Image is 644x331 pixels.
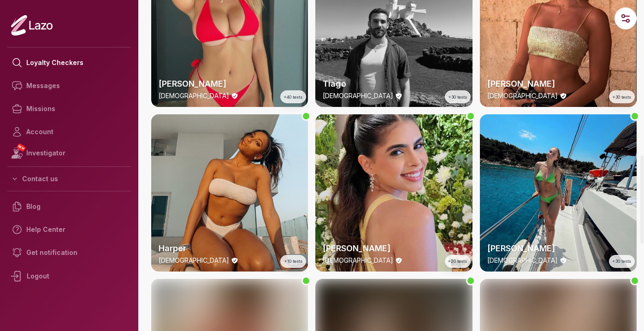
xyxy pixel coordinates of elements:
img: checker [480,114,637,271]
p: [DEMOGRAPHIC_DATA] [487,256,558,265]
span: +20 tests [448,258,467,265]
span: +30 tests [613,94,631,100]
span: +30 tests [613,258,631,265]
a: thumbcheckerHarper[DEMOGRAPHIC_DATA]+10 tests [151,114,308,271]
img: checker [151,114,308,271]
a: thumbchecker[PERSON_NAME][DEMOGRAPHIC_DATA]+30 tests [480,114,637,271]
h2: [PERSON_NAME] [487,77,629,90]
a: Get notification [7,241,131,264]
a: Blog [7,195,131,218]
span: +10 tests [284,258,302,265]
h2: Harper [159,242,301,255]
a: Loyalty Checkers [7,51,131,74]
h2: Tiago [323,77,465,90]
a: NEWInvestigator [7,143,131,163]
a: thumbchecker[PERSON_NAME][DEMOGRAPHIC_DATA]+20 tests [315,114,472,271]
img: checker [315,114,472,271]
h2: [PERSON_NAME] [323,242,465,255]
p: [DEMOGRAPHIC_DATA] [159,256,229,265]
span: NEW [16,143,26,152]
a: Account [7,120,131,143]
a: Messages [7,74,131,97]
h2: [PERSON_NAME] [159,77,301,90]
p: [DEMOGRAPHIC_DATA] [323,91,393,100]
p: [DEMOGRAPHIC_DATA] [323,256,393,265]
a: Help Center [7,218,131,241]
p: [DEMOGRAPHIC_DATA] [487,91,558,100]
button: Contact us [7,171,131,187]
span: +30 tests [449,94,467,100]
span: +40 tests [284,94,302,100]
div: Logout [7,264,131,288]
a: Missions [7,97,131,120]
p: [DEMOGRAPHIC_DATA] [159,91,229,100]
h2: [PERSON_NAME] [487,242,629,255]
